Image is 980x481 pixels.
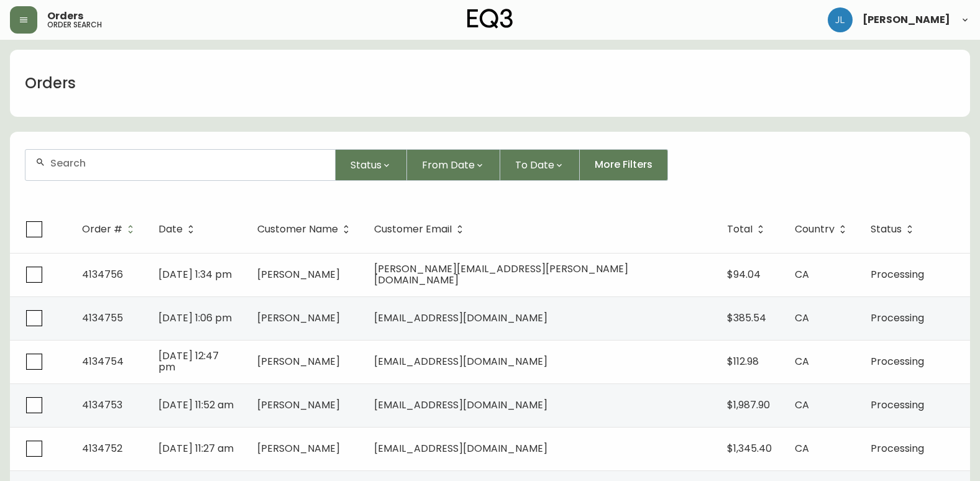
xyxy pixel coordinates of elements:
[374,354,547,369] span: [EMAIL_ADDRESS][DOMAIN_NAME]
[257,224,354,235] span: Customer Name
[158,349,219,374] span: [DATE] 12:47 pm
[257,354,340,369] span: [PERSON_NAME]
[158,226,183,233] span: Date
[82,311,123,325] span: 4134755
[336,149,407,181] button: Status
[500,149,580,181] button: To Date
[82,398,122,412] span: 4134753
[374,441,547,456] span: [EMAIL_ADDRESS][DOMAIN_NAME]
[871,441,924,456] span: Processing
[257,441,340,456] span: [PERSON_NAME]
[871,398,924,412] span: Processing
[257,311,340,325] span: [PERSON_NAME]
[374,311,547,325] span: [EMAIL_ADDRESS][DOMAIN_NAME]
[374,224,468,235] span: Customer Email
[871,224,918,235] span: Status
[515,157,554,173] span: To Date
[82,267,123,282] span: 4134756
[871,226,902,233] span: Status
[374,398,547,412] span: [EMAIL_ADDRESS][DOMAIN_NAME]
[158,398,234,412] span: [DATE] 11:52 am
[795,311,809,325] span: CA
[795,224,851,235] span: Country
[82,226,122,233] span: Order #
[580,149,668,181] button: More Filters
[828,7,853,32] img: 1c9c23e2a847dab86f8017579b61559c
[350,157,382,173] span: Status
[727,226,753,233] span: Total
[795,226,835,233] span: Country
[82,354,124,369] span: 4134754
[727,267,761,282] span: $94.04
[25,73,76,94] h1: Orders
[727,398,770,412] span: $1,987.90
[727,354,759,369] span: $112.98
[50,157,325,169] input: Search
[158,441,234,456] span: [DATE] 11:27 am
[158,224,199,235] span: Date
[727,224,769,235] span: Total
[467,9,513,29] img: logo
[257,398,340,412] span: [PERSON_NAME]
[374,262,628,287] span: [PERSON_NAME][EMAIL_ADDRESS][PERSON_NAME][DOMAIN_NAME]
[47,11,83,21] span: Orders
[863,15,950,25] span: [PERSON_NAME]
[257,267,340,282] span: [PERSON_NAME]
[374,226,452,233] span: Customer Email
[795,354,809,369] span: CA
[257,226,338,233] span: Customer Name
[795,441,809,456] span: CA
[795,398,809,412] span: CA
[871,354,924,369] span: Processing
[595,158,653,172] span: More Filters
[727,441,772,456] span: $1,345.40
[795,267,809,282] span: CA
[407,149,500,181] button: From Date
[158,267,232,282] span: [DATE] 1:34 pm
[871,311,924,325] span: Processing
[82,441,122,456] span: 4134752
[158,311,232,325] span: [DATE] 1:06 pm
[871,267,924,282] span: Processing
[422,157,475,173] span: From Date
[47,21,102,29] h5: order search
[82,224,139,235] span: Order #
[727,311,766,325] span: $385.54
